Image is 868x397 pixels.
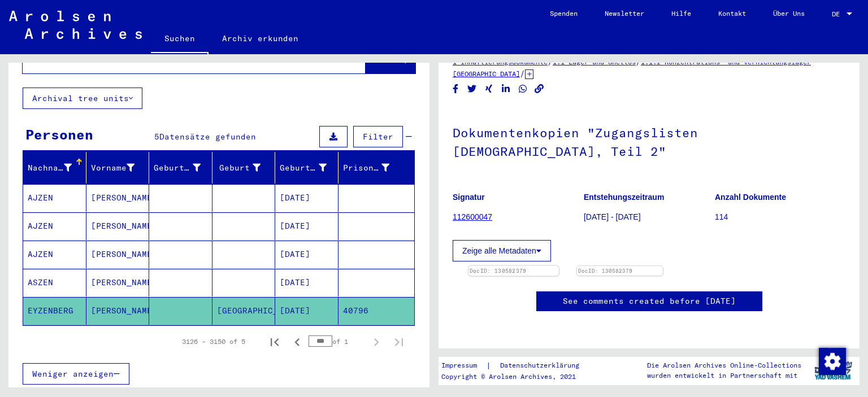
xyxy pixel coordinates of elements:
[212,297,276,325] mat-cell: [GEOGRAPHIC_DATA]
[584,193,664,202] b: Entstehungszeitraum
[86,152,150,184] mat-header-cell: Vorname
[209,25,312,52] a: Archiv erkunden
[483,82,495,96] button: Share on Xing
[32,369,114,379] span: Weniger anzeigen
[275,269,338,296] mat-cell: [DATE]
[441,360,486,372] a: Impressum
[86,241,150,268] mat-cell: [PERSON_NAME]
[23,88,142,109] button: Archival tree units
[23,152,86,184] mat-header-cell: Nachname
[28,159,86,177] div: Nachname
[365,330,388,353] button: Next page
[578,268,632,274] a: DocID: 130582379
[91,159,149,177] div: Vorname
[812,356,854,385] img: yv_logo.png
[520,68,525,78] span: /
[388,330,410,353] button: Last page
[466,82,478,96] button: Share on Twitter
[533,82,545,96] button: Copy link
[715,193,786,202] b: Anzahl Dokumente
[280,162,327,174] div: Geburtsdatum
[715,211,845,223] p: 114
[217,162,261,174] div: Geburt‏
[832,10,844,18] span: DE
[275,152,338,184] mat-header-cell: Geburtsdatum
[275,184,338,212] mat-cell: [DATE]
[28,162,72,174] div: Nachname
[353,126,403,147] button: Filter
[159,132,256,142] span: Datensätze gefunden
[453,240,551,261] button: Zeige alle Metadaten
[280,159,341,177] div: Geburtsdatum
[450,82,462,96] button: Share on Facebook
[363,132,393,142] span: Filter
[9,11,142,39] img: Arolsen_neg.svg
[647,360,801,370] p: Die Arolsen Archives Online-Collections
[23,363,129,385] button: Weniger anzeigen
[819,348,846,375] img: Zustimmung ändern
[491,360,593,372] a: Datenschutzerklärung
[154,159,215,177] div: Geburtsname
[563,295,736,307] a: See comments created before [DATE]
[154,162,201,174] div: Geburtsname
[23,212,86,240] mat-cell: AJZEN
[647,370,801,381] p: wurden entwickelt in Partnerschaft mit
[286,330,309,353] button: Previous page
[23,269,86,296] mat-cell: ASZEN
[338,152,415,184] mat-header-cell: Prisoner #
[182,337,245,347] div: 3126 – 3150 of 5
[441,360,593,372] div: |
[23,241,86,268] mat-cell: AJZEN
[275,212,338,240] mat-cell: [DATE]
[500,82,512,96] button: Share on LinkedIn
[275,241,338,268] mat-cell: [DATE]
[309,336,365,347] div: of 1
[441,372,593,382] p: Copyright © Arolsen Archives, 2021
[453,212,492,221] a: 112600047
[86,212,150,240] mat-cell: [PERSON_NAME]
[23,184,86,212] mat-cell: AJZEN
[149,152,212,184] mat-header-cell: Geburtsname
[91,162,135,174] div: Vorname
[212,152,276,184] mat-header-cell: Geburt‏
[584,211,714,223] p: [DATE] - [DATE]
[470,268,527,274] a: DocID: 130582379
[453,107,845,175] h1: Dokumentenkopien "Zugangslisten [DEMOGRAPHIC_DATA], Teil 2"
[86,184,150,212] mat-cell: [PERSON_NAME]
[343,159,404,177] div: Prisoner #
[151,25,209,54] a: Suchen
[343,162,390,174] div: Prisoner #
[25,124,93,145] div: Personen
[217,159,275,177] div: Geburt‏
[86,297,150,325] mat-cell: [PERSON_NAME]
[154,132,159,142] span: 5
[86,269,150,296] mat-cell: [PERSON_NAME]
[275,297,338,325] mat-cell: [DATE]
[453,193,485,202] b: Signatur
[263,330,286,353] button: First page
[517,82,529,96] button: Share on WhatsApp
[338,297,415,325] mat-cell: 40796
[23,297,86,325] mat-cell: EYZENBERG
